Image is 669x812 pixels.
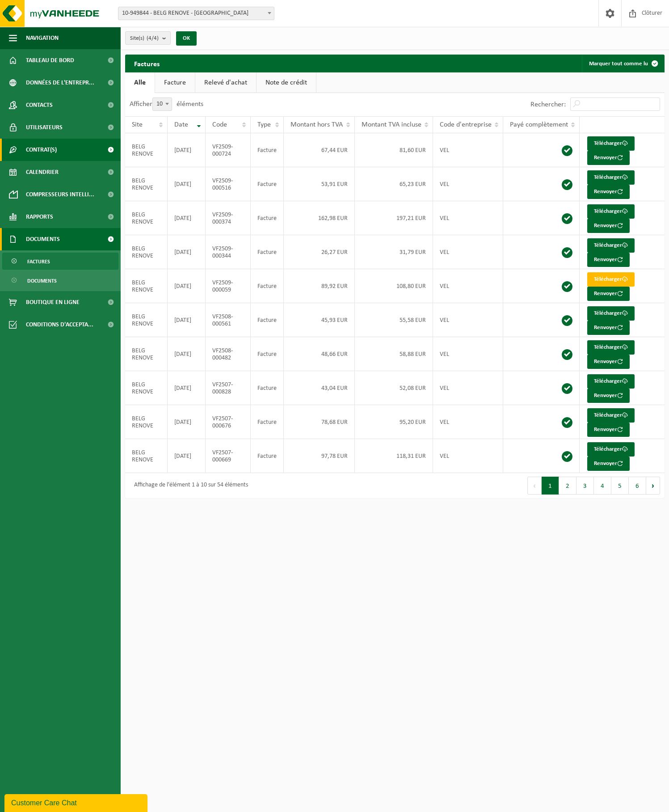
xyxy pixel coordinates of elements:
[26,116,63,139] span: Utilisateurs
[206,371,251,405] td: VF2507-000828
[284,303,355,337] td: 45,93 EUR
[587,204,635,219] a: Télécharger
[587,321,630,335] button: Renvoyer
[4,792,149,812] iframe: chat widget
[125,31,171,45] button: Site(s)(4/4)
[355,371,433,405] td: 52,08 EUR
[195,72,256,93] a: Relevé d'achat
[284,405,355,439] td: 78,68 EUR
[26,94,53,116] span: Contacts
[433,405,503,439] td: VEL
[355,269,433,303] td: 108,80 EUR
[587,136,635,151] a: Télécharger
[168,405,206,439] td: [DATE]
[284,133,355,167] td: 67,44 EUR
[251,201,284,235] td: Facture
[147,35,159,41] count: (4/4)
[576,477,594,495] button: 3
[26,49,74,72] span: Tableau de bord
[2,253,118,270] a: Factures
[26,27,59,49] span: Navigation
[587,408,635,423] a: Télécharger
[251,405,284,439] td: Facture
[168,133,206,167] td: [DATE]
[130,478,248,494] div: Affichage de l'élément 1 à 10 sur 54 éléments
[284,269,355,303] td: 89,92 EUR
[206,405,251,439] td: VF2507-000676
[168,371,206,405] td: [DATE]
[206,303,251,337] td: VF2508-000561
[26,183,94,206] span: Compresseurs intelli...
[587,219,630,233] button: Renvoyer
[206,269,251,303] td: VF2509-000059
[168,337,206,371] td: [DATE]
[587,306,635,321] a: Télécharger
[257,72,316,93] a: Note de crédit
[594,477,611,495] button: 4
[355,439,433,473] td: 118,31 EUR
[26,72,94,94] span: Données de l'entrepr...
[251,371,284,405] td: Facture
[206,337,251,371] td: VF2508-000482
[587,423,630,437] button: Renvoyer
[132,121,143,128] span: Site
[125,167,168,201] td: BELG RENOVE
[251,133,284,167] td: Facture
[530,101,566,108] label: Rechercher:
[130,32,159,45] span: Site(s)
[125,337,168,371] td: BELG RENOVE
[153,98,172,110] span: 10
[433,201,503,235] td: VEL
[611,477,629,495] button: 5
[125,201,168,235] td: BELG RENOVE
[125,55,168,72] h2: Factures
[587,170,635,185] a: Télécharger
[587,151,630,165] button: Renvoyer
[355,405,433,439] td: 95,20 EUR
[355,303,433,337] td: 55,58 EUR
[125,72,155,93] a: Alle
[206,235,251,269] td: VF2509-000344
[251,167,284,201] td: Facture
[433,337,503,371] td: VEL
[125,303,168,337] td: BELG RENOVE
[587,340,635,355] a: Télécharger
[26,161,59,183] span: Calendrier
[26,206,53,228] span: Rapports
[206,201,251,235] td: VF2509-000374
[433,371,503,405] td: VEL
[433,439,503,473] td: VEL
[362,121,421,128] span: Montant TVA incluse
[251,337,284,371] td: Facture
[433,269,503,303] td: VEL
[125,439,168,473] td: BELG RENOVE
[251,235,284,269] td: Facture
[355,201,433,235] td: 197,21 EUR
[168,235,206,269] td: [DATE]
[251,439,284,473] td: Facture
[284,235,355,269] td: 26,27 EUR
[125,405,168,439] td: BELG RENOVE
[206,133,251,167] td: VF2509-000724
[587,238,635,253] a: Télécharger
[587,287,630,301] button: Renvoyer
[118,7,274,20] span: 10-949844 - BELG RENOVE - WATERLOO
[125,133,168,167] td: BELG RENOVE
[251,269,284,303] td: Facture
[26,291,80,313] span: Boutique en ligne
[587,389,630,403] button: Renvoyer
[206,167,251,201] td: VF2509-000516
[168,201,206,235] td: [DATE]
[125,235,168,269] td: BELG RENOVE
[355,133,433,167] td: 81,60 EUR
[587,272,635,287] a: Télécharger
[212,121,227,128] span: Code
[510,121,568,128] span: Payé complètement
[542,477,559,495] button: 1
[587,253,630,267] button: Renvoyer
[125,371,168,405] td: BELG RENOVE
[125,269,168,303] td: BELG RENOVE
[168,167,206,201] td: [DATE]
